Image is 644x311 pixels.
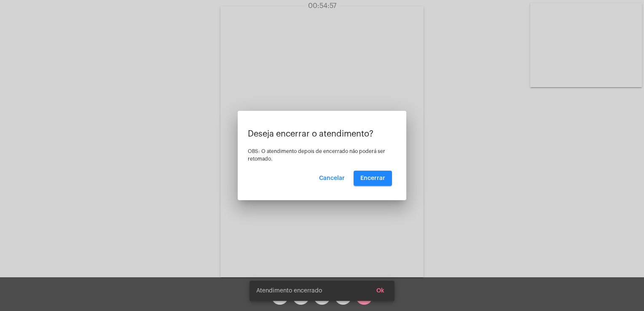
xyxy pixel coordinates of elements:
span: Ok [376,288,384,294]
span: Atendimento encerrado [256,287,322,295]
span: 00:54:57 [308,3,336,9]
p: Deseja encerrar o atendimento? [248,129,396,139]
span: Encerrar [360,175,385,181]
span: OBS: O atendimento depois de encerrado não poderá ser retomado. [248,149,385,161]
span: Cancelar [319,175,345,181]
button: Cancelar [312,171,352,186]
button: Encerrar [354,171,392,186]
